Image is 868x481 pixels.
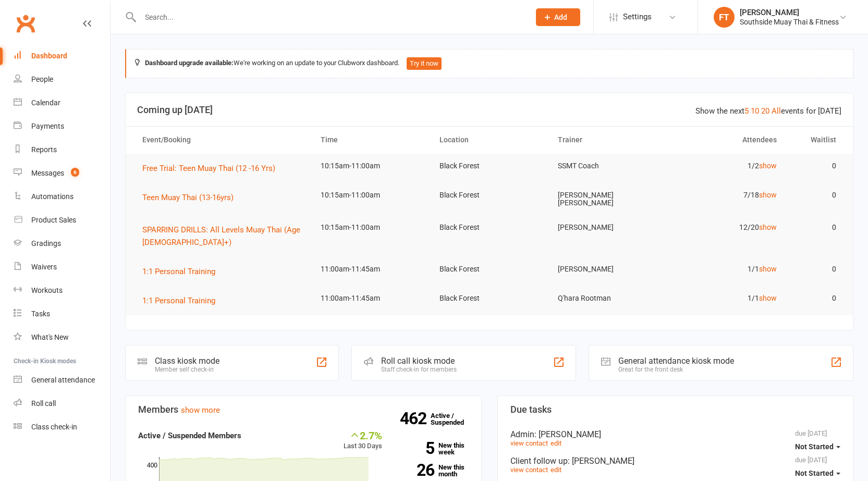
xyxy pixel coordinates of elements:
[786,215,846,240] td: 0
[14,68,110,91] a: People
[786,257,846,281] td: 0
[142,267,215,276] span: 1:1 Personal Training
[510,439,548,447] a: view contact
[31,169,64,177] div: Messages
[430,257,549,281] td: Black Forest
[138,404,469,415] h3: Members
[14,255,110,279] a: Waivers
[548,154,667,178] td: SSMT Coach
[311,183,430,207] td: 10:15am-11:00am
[31,399,56,408] div: Roll call
[398,462,434,478] strong: 26
[510,466,548,474] a: view contact
[381,356,457,366] div: Roll call kiosk mode
[400,411,431,426] strong: 462
[548,183,667,216] td: [PERSON_NAME] [PERSON_NAME]
[510,429,841,439] div: Admin
[133,127,311,153] th: Event/Booking
[142,265,223,278] button: 1:1 Personal Training
[795,437,840,456] button: Not Started
[142,294,223,307] button: 1:1 Personal Training
[14,368,110,392] a: General attendance kiosk mode
[759,191,777,199] a: show
[398,464,469,477] a: 26New this month
[31,239,61,248] div: Gradings
[431,404,476,434] a: 462Active / Suspended
[311,286,430,311] td: 11:00am-11:45am
[623,5,652,29] span: Settings
[14,185,110,208] a: Automations
[137,10,522,24] input: Search...
[551,439,561,447] a: edit
[548,257,667,281] td: [PERSON_NAME]
[14,279,110,302] a: Workouts
[786,127,846,153] th: Waitlist
[667,215,786,240] td: 12/20
[155,356,219,366] div: Class kiosk mode
[31,98,60,107] div: Calendar
[667,183,786,207] td: 7/18
[430,286,549,311] td: Black Forest
[714,7,735,28] div: FT
[31,423,77,431] div: Class check-in
[142,164,275,173] span: Free Trial: Teen Muay Thai (12 -16 Yrs)
[759,223,777,231] a: show
[398,442,469,455] a: 5New this week
[759,294,777,302] a: show
[142,162,283,175] button: Free Trial: Teen Muay Thai (12 -16 Yrs)
[548,215,667,240] td: [PERSON_NAME]
[31,192,74,201] div: Automations
[772,106,781,116] a: All
[667,154,786,178] td: 1/2
[381,366,457,373] div: Staff check-in for members
[71,168,79,177] span: 6
[759,162,777,170] a: show
[142,191,241,204] button: Teen Muay Thai (13-16yrs)
[311,154,430,178] td: 10:15am-11:00am
[31,52,67,60] div: Dashboard
[695,105,841,117] div: Show the next events for [DATE]
[14,44,110,68] a: Dashboard
[142,225,300,247] span: SPARRING DRILLS: All Levels Muay Thai (Age [DEMOGRAPHIC_DATA]+)
[14,138,110,162] a: Reports
[795,469,834,477] span: Not Started
[551,466,561,474] a: edit
[31,145,57,154] div: Reports
[407,57,442,70] button: Try it now
[125,49,853,78] div: We're working on an update to your Clubworx dashboard.
[548,286,667,311] td: Q'hara Rootman
[14,91,110,115] a: Calendar
[430,127,549,153] th: Location
[142,296,215,305] span: 1:1 Personal Training
[618,366,734,373] div: Great for the front desk
[31,75,53,83] div: People
[138,431,241,440] strong: Active / Suspended Members
[510,404,841,415] h3: Due tasks
[14,415,110,439] a: Class kiosk mode
[137,105,841,115] h3: Coming up [DATE]
[311,127,430,153] th: Time
[311,215,430,240] td: 10:15am-11:00am
[786,286,846,311] td: 0
[31,333,69,341] div: What's New
[14,326,110,349] a: What's New
[759,265,777,273] a: show
[31,376,95,384] div: General attendance
[744,106,749,116] a: 5
[142,224,302,249] button: SPARRING DRILLS: All Levels Muay Thai (Age [DEMOGRAPHIC_DATA]+)
[548,127,667,153] th: Trainer
[13,10,39,36] a: Clubworx
[667,257,786,281] td: 1/1
[31,310,50,318] div: Tasks
[761,106,769,116] a: 20
[430,215,549,240] td: Black Forest
[142,193,234,202] span: Teen Muay Thai (13-16yrs)
[14,232,110,255] a: Gradings
[786,183,846,207] td: 0
[618,356,734,366] div: General attendance kiosk mode
[795,442,834,451] span: Not Started
[14,208,110,232] a: Product Sales
[751,106,759,116] a: 10
[31,263,57,271] div: Waivers
[31,286,63,294] div: Workouts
